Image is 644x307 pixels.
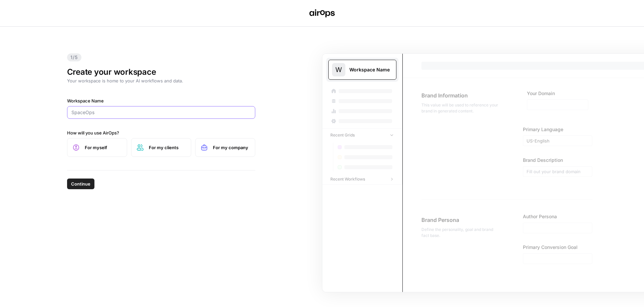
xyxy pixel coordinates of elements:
[67,53,81,61] span: 1/5
[335,65,342,74] span: W
[71,109,251,116] input: SpaceOps
[67,179,94,189] button: Continue
[149,144,186,151] span: For my clients
[67,129,255,136] label: How will you use AirOps?
[67,77,255,84] p: Your workspace is home to your AI workflows and data.
[85,144,121,151] span: For myself
[67,67,255,77] h1: Create your workspace
[213,144,250,151] span: For my company
[67,97,255,104] label: Workspace Name
[71,181,90,187] span: Continue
